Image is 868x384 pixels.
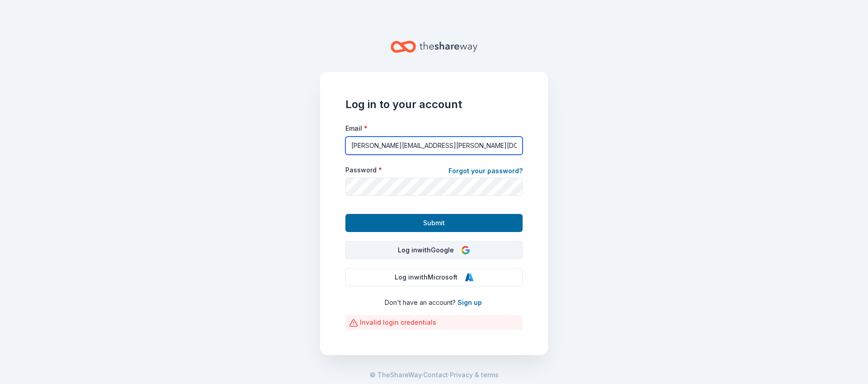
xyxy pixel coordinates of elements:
[423,370,448,380] a: Contact
[370,370,499,380] span: · ·
[465,273,474,282] img: Microsoft Logo
[345,97,523,112] h1: Log in to your account
[345,214,523,232] button: Submit
[345,241,523,259] button: Log inwithGoogle
[345,124,368,133] label: Email
[458,299,482,306] a: Sign up
[450,370,499,380] a: Privacy & terms
[370,371,421,379] span: © TheShareWay
[423,218,445,228] span: Submit
[385,299,456,306] span: Don ' t have an account?
[345,268,523,286] button: Log inwithMicrosoft
[345,166,382,175] label: Password
[448,166,523,178] a: Forgot your password?
[461,246,470,255] img: Google Logo
[345,315,523,330] div: Invalid login credentials
[391,36,477,57] a: Home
